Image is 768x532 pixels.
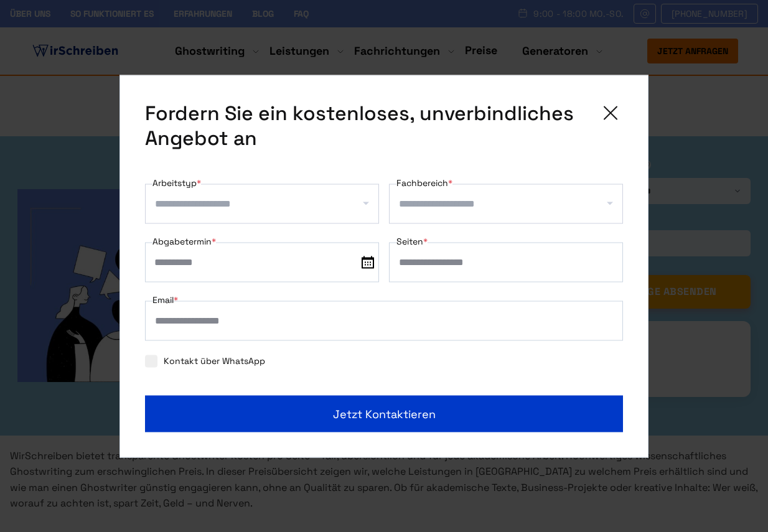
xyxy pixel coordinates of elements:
img: date [362,256,374,268]
button: Jetzt kontaktieren [145,395,623,432]
label: Email [152,292,178,307]
input: date [145,242,379,282]
label: Seiten [396,233,428,248]
label: Abgabetermin [152,233,216,248]
label: Fachbereich [396,175,452,190]
span: Fordern Sie ein kostenloses, unverbindliches Angebot an [145,100,588,150]
span: Jetzt kontaktieren [333,405,436,422]
label: Kontakt über WhatsApp [145,355,265,366]
label: Arbeitstyp [152,175,201,190]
